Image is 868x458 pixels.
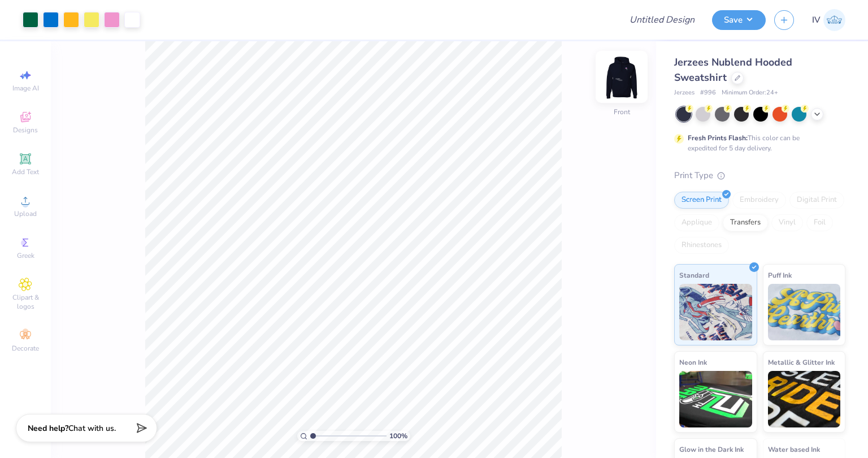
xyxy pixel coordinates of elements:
[768,284,841,340] img: Puff Ink
[679,356,707,368] span: Neon Ink
[700,88,716,98] span: # 996
[13,126,38,135] span: Designs
[712,10,766,30] button: Save
[679,371,752,427] img: Neon Ink
[12,167,39,176] span: Add Text
[812,14,821,27] span: IV
[599,54,644,100] img: Front
[674,55,792,84] span: Jerzees Nublend Hooded Sweatshirt
[674,169,845,182] div: Print Type
[679,284,752,340] img: Standard
[771,214,803,231] div: Vinyl
[679,443,744,455] span: Glow in the Dark Ink
[389,431,407,441] span: 100 %
[6,293,45,311] span: Clipart & logos
[732,192,786,209] div: Embroidery
[768,269,792,281] span: Puff Ink
[768,443,820,455] span: Water based Ink
[789,192,844,209] div: Digital Print
[768,356,835,368] span: Metallic & Glitter Ink
[688,133,827,153] div: This color can be expedited for 5 day delivery.
[28,423,68,434] strong: Need help?
[12,344,39,353] span: Decorate
[674,192,729,209] div: Screen Print
[674,214,719,231] div: Applique
[14,209,37,218] span: Upload
[674,88,695,98] span: Jerzees
[688,133,748,142] strong: Fresh Prints Flash:
[674,237,729,254] div: Rhinestones
[614,107,630,117] div: Front
[722,88,778,98] span: Minimum Order: 24 +
[823,9,845,31] img: Isabella Vallejo
[620,8,704,31] input: Untitled Design
[12,84,39,93] span: Image AI
[806,214,833,231] div: Foil
[812,9,845,31] a: IV
[768,371,841,427] img: Metallic & Glitter Ink
[723,214,768,231] div: Transfers
[17,251,34,260] span: Greek
[68,423,116,434] span: Chat with us.
[679,269,709,281] span: Standard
